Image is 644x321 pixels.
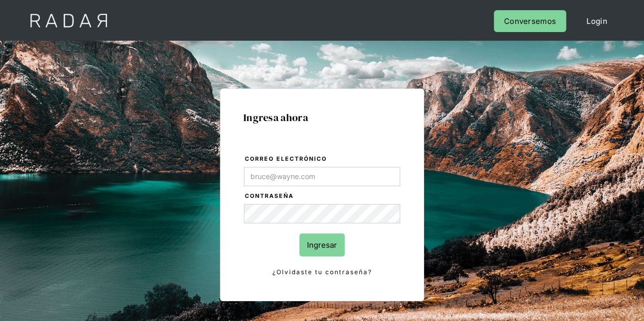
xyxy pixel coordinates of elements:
[494,10,566,32] a: Conversemos
[299,234,345,256] input: Ingresar
[576,10,618,32] a: Login
[244,267,400,278] a: ¿Olvidaste tu contraseña?
[243,112,401,123] h1: Ingresa ahora
[243,154,401,278] form: Login Form
[245,191,400,201] label: Contraseña
[244,167,400,186] input: bruce@wayne.com
[245,154,400,164] label: Correo electrónico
